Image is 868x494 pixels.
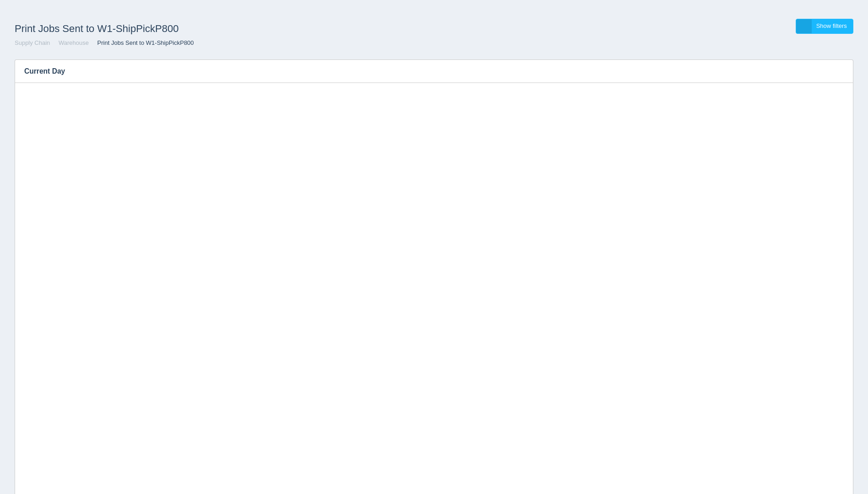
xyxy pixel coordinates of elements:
h3: Current Day [15,60,825,83]
li: Print Jobs Sent to W1-ShipPickP800 [91,39,194,48]
h1: Print Jobs Sent to W1-ShipPickP800 [15,19,434,39]
a: Warehouse [59,39,89,46]
a: Show filters [796,19,853,34]
a: Supply Chain [15,39,50,46]
span: Show filters [816,22,847,29]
